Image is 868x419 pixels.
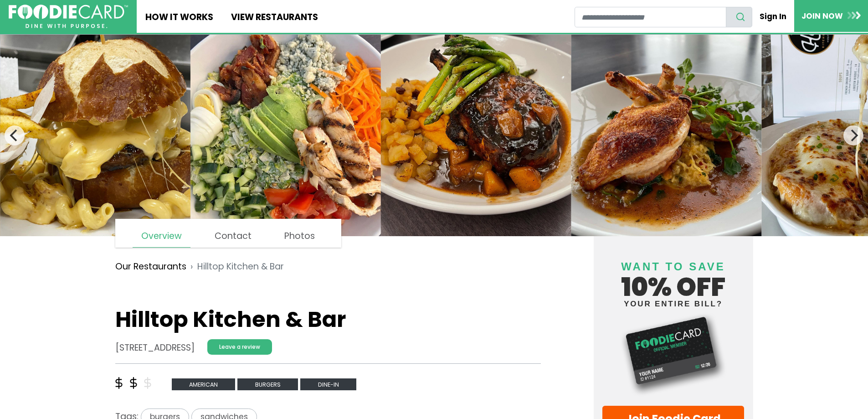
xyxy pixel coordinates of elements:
a: Contact [206,225,260,247]
a: burgers [237,378,300,390]
button: Previous [5,125,25,145]
a: Sign In [752,6,794,26]
small: your entire bill? [602,300,745,308]
nav: page links [115,219,342,248]
img: FoodieCard; Eat, Drink, Save, Donate [9,5,128,29]
input: restaurant search [575,7,726,27]
a: Photos [276,225,324,247]
h1: Hilltop Kitchen & Bar [115,306,541,333]
a: Leave a review [207,339,272,355]
a: american [172,378,238,390]
button: Next [843,125,863,145]
a: Dine-in [300,378,356,390]
button: search [726,7,752,27]
span: burgers [237,378,298,391]
a: Our Restaurants [115,260,186,274]
span: Want to save [621,260,725,273]
a: Overview [133,225,190,248]
h4: 10% off [602,249,745,308]
span: american [172,378,236,391]
address: [STREET_ADDRESS] [115,341,195,355]
li: Hilltop Kitchen & Bar [186,260,284,274]
nav: breadcrumb [115,253,541,280]
span: Dine-in [300,378,356,391]
img: Foodie Card [602,312,745,397]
